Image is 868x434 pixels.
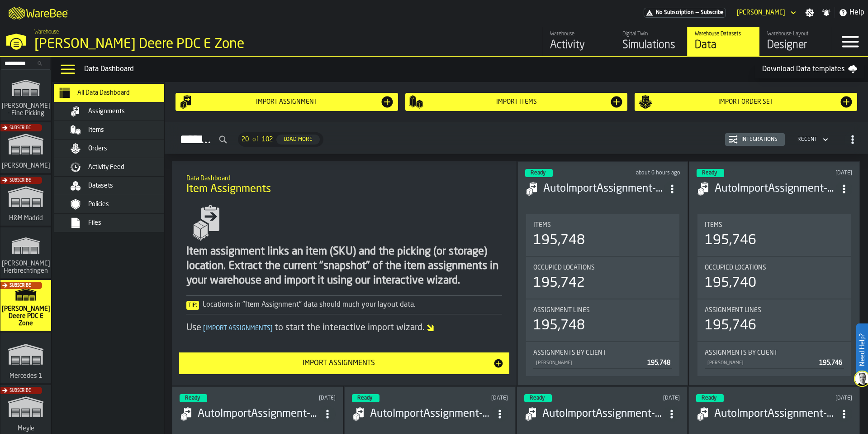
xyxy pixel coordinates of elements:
div: [PERSON_NAME] [535,360,644,366]
div: stat-Assignment lines [697,299,851,341]
div: 195,746 [705,232,756,249]
span: Activity Feed [88,164,124,171]
span: Orders [88,145,107,152]
div: AutoImportAssignment-SQL_Query_Results.csv-2025-08-22 [542,407,664,421]
div: Updated: 8/21/2025, 11:08:53 AM Created: 8/21/2025, 11:08:09 AM [789,395,852,401]
div: Warehouse Datasets [695,31,752,37]
div: stat-Items [526,214,680,256]
div: StatList-item-JOHN DEERE [533,357,673,369]
span: Files [88,219,101,227]
div: Title [705,307,844,314]
span: Ready [357,395,372,401]
h3: AutoImportAssignment-SQL_Query_Results.csv-2025-08-23 [370,407,492,421]
div: stat-Assignments by Client [697,342,851,376]
div: Load More [280,136,316,143]
div: Designer [767,38,825,53]
span: Help [849,7,864,18]
div: stat-Assignment lines [526,299,680,341]
a: link-to-/wh/i/1653e8cc-126b-480f-9c47-e01e76aa4a88/simulations [0,122,51,175]
span: Occupied Locations [533,264,595,271]
button: button-Integrations [725,133,785,146]
button: button-Import assignment [175,93,398,111]
div: Menu Subscription [644,8,726,18]
li: menu Datasets [54,177,180,195]
div: Updated: 8/22/2025, 11:08:16 AM Created: 8/22/2025, 11:07:35 AM [617,395,680,401]
div: Title [533,349,673,357]
div: Title [705,349,844,357]
li: menu All Data Dashboard [54,84,180,102]
span: 102 [262,136,273,143]
div: Item assignment links an item (SKU) and the picking (or storage) location. Extract the current "s... [186,245,502,288]
div: 195,748 [533,318,585,334]
span: 20 [242,136,249,143]
div: 195,740 [705,275,756,291]
div: ItemListCard-DashboardItemContainer [689,161,860,386]
li: menu Assignments [54,102,180,121]
span: Mercedes 1 [8,372,44,380]
span: Ready [530,395,545,401]
div: Import Order Set [653,98,839,106]
div: Title [533,307,673,314]
div: 195,748 [533,232,585,249]
a: link-to-/wh/i/a24a3e22-db74-4543-ba93-f633e23cdb4e/simulations [0,333,51,385]
div: title-Item Assignments [179,169,509,201]
span: Assignments [88,108,125,115]
label: button-toggle-Help [835,7,868,18]
div: stat-Items [697,214,851,256]
div: stat-Occupied Locations [526,257,680,299]
span: 195,746 [819,360,842,366]
button: button-Load More [276,135,320,145]
a: link-to-/wh/i/9d85c013-26f4-4c06-9c7d-6d35b33af13a/feed/ [542,27,615,56]
li: menu Activity Feed [54,158,180,177]
div: status-3 2 [352,394,379,402]
div: Title [533,264,673,271]
a: link-to-/wh/i/9d85c013-26f4-4c06-9c7d-6d35b33af13a/designer [759,27,832,56]
span: Items [533,222,551,229]
a: link-to-/wh/i/48cbecf7-1ea2-4bc9-a439-03d5b66e1a58/simulations [0,70,51,122]
div: DropdownMenuValue-4 [794,134,830,145]
h3: AutoImportAssignment-SQL_Query_Results.csv-2025-08-24 [198,407,319,421]
span: — [696,10,699,16]
div: Locations in "Item Assignment" data should much your layout data. [186,299,502,310]
span: Ready [531,170,545,176]
div: DropdownMenuValue-4 [797,136,817,143]
span: Ready [702,170,717,176]
li: menu Files [54,214,180,232]
div: Updated: 8/25/2025, 11:08:34 AM Created: 8/25/2025, 11:07:53 AM [789,170,852,176]
li: menu Items [54,121,180,140]
span: Assignments by Client [705,349,778,357]
div: status-3 2 [697,169,724,177]
div: Title [705,264,844,271]
span: Import Assignments [201,325,275,332]
div: Warehouse Layout [767,31,825,37]
li: menu Orders [54,140,180,158]
div: ItemListCard- [172,161,516,386]
span: Assignments by Client [533,349,606,357]
span: Ready [702,395,716,401]
span: Item Assignments [186,182,271,197]
h3: AutoImportAssignment-SQL_Query_Results.csv-2025-08-26 [543,182,664,196]
li: menu Policies [54,195,180,214]
button: button-Import Assignments [179,352,509,374]
label: button-toggle-Data Menu [55,60,81,78]
span: Subscribe [9,178,31,183]
div: Title [705,222,844,229]
div: Data Dashboard [84,64,755,75]
span: 195,748 [647,360,670,366]
h3: AutoImportAssignment-SQL_Query_Results.csv-2025-08-25 [715,182,836,196]
button: button-Import Items [405,93,628,111]
div: stat-Occupied Locations [697,257,851,299]
label: Need Help? [857,324,867,375]
div: Import Assignments [185,358,493,369]
span: Datasets [88,182,113,189]
div: Integrations [738,136,781,143]
a: link-to-/wh/i/9d85c013-26f4-4c06-9c7d-6d35b33af13a/simulations [0,280,51,333]
div: DropdownMenuValue-Pavle Vasic [737,9,785,16]
div: Title [533,222,673,229]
